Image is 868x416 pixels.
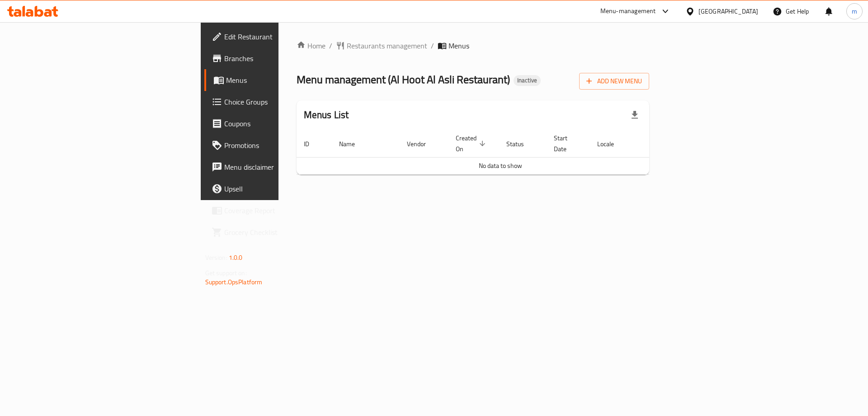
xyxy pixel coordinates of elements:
[224,53,339,64] span: Branches
[347,40,427,51] span: Restaurants management
[297,130,704,175] table: enhanced table
[224,183,339,194] span: Upsell
[205,252,227,263] span: Version:
[456,133,488,154] span: Created On
[448,40,469,51] span: Menus
[304,108,349,122] h2: Menus List
[204,134,346,156] a: Promotions
[204,200,346,221] a: Coverage Report
[204,178,346,200] a: Upsell
[204,26,346,48] a: Edit Restaurant
[479,160,522,172] span: No data to show
[204,48,346,69] a: Branches
[852,6,857,16] span: m
[204,156,346,178] a: Menu disclaimer
[205,267,247,279] span: Get support on:
[229,252,243,263] span: 1.0.0
[226,75,339,86] span: Menus
[304,139,321,149] span: ID
[506,139,536,149] span: Status
[554,133,579,154] span: Start Date
[431,40,434,51] li: /
[407,139,438,149] span: Vendor
[637,130,704,158] th: Actions
[224,227,339,238] span: Grocery Checklist
[514,77,541,84] span: Inactive
[339,139,367,149] span: Name
[204,69,346,91] a: Menus
[205,276,263,288] a: Support.OpsPlatform
[224,205,339,216] span: Coverage Report
[204,113,346,134] a: Coupons
[204,91,346,113] a: Choice Groups
[224,31,339,42] span: Edit Restaurant
[336,40,427,51] a: Restaurants management
[224,162,339,172] span: Menu disclaimer
[579,73,649,90] button: Add New Menu
[514,75,541,86] div: Inactive
[224,118,339,129] span: Coupons
[586,76,642,87] span: Add New Menu
[297,40,650,51] nav: breadcrumb
[698,6,758,16] div: [GEOGRAPHIC_DATA]
[297,69,510,90] span: Menu management ( Al Hoot Al Asli Restaurant )
[597,139,626,149] span: Locale
[224,96,339,107] span: Choice Groups
[600,6,656,17] div: Menu-management
[204,221,346,243] a: Grocery Checklist
[224,140,339,151] span: Promotions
